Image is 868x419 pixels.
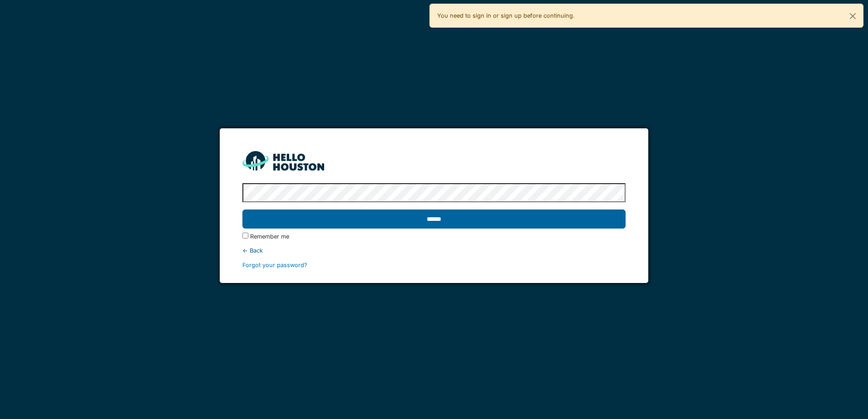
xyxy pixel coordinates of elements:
a: Forgot your password? [242,262,307,268]
button: Close [843,4,863,28]
div: You need to sign in or sign up before continuing. [429,4,863,28]
img: HH_line-BYnF2_Hg.png [242,151,324,171]
label: Remember me [250,232,289,241]
div: ← Back [242,246,625,255]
